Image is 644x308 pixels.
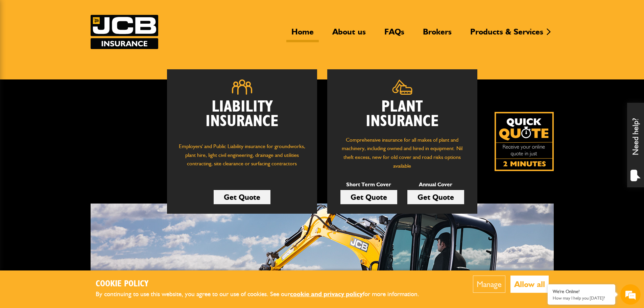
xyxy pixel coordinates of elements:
[96,279,430,289] h2: Cookie Policy
[91,15,158,49] img: JCB Insurance Services logo
[327,27,371,42] a: About us
[290,290,363,298] a: cookie and privacy policy
[495,112,554,171] img: Quick Quote
[407,180,464,189] p: Annual Cover
[177,100,307,136] h2: Liability Insurance
[177,142,307,174] p: Employers' and Public Liability insurance for groundworks, plant hire, light civil engineering, d...
[553,289,610,294] div: We're Online!
[96,289,430,300] p: By continuing to use this website, you agree to our use of cookies. See our for more information.
[495,112,554,171] a: Get your insurance quote isn just 2-minutes
[465,27,548,42] a: Products & Services
[407,190,464,204] a: Get Quote
[337,100,467,129] h2: Plant Insurance
[91,15,158,49] a: JCB Insurance Services
[627,103,644,187] div: Need help?
[214,190,270,204] a: Get Quote
[379,27,409,42] a: FAQs
[418,27,457,42] a: Brokers
[337,136,467,170] p: Comprehensive insurance for all makes of plant and machinery, including owned and hired in equipm...
[340,180,397,189] p: Short Term Cover
[553,295,610,301] p: How may I help you today?
[510,276,549,293] button: Allow all
[286,27,319,42] a: Home
[473,276,505,293] button: Manage
[340,190,397,204] a: Get Quote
